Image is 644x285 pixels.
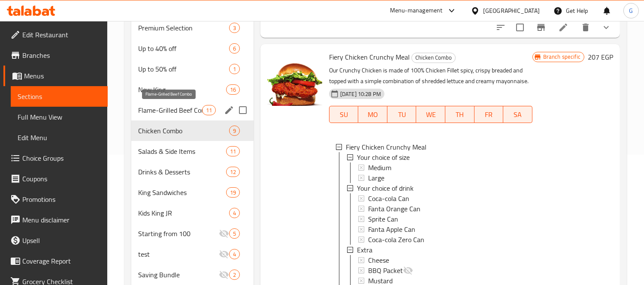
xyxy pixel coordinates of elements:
div: Salads & Side Items11 [131,141,254,162]
span: BBQ Packet [368,265,403,276]
span: Fanta Apple Can [368,224,415,234]
div: Kids King JR [138,208,229,218]
span: 1 [230,65,239,73]
span: Fiery Chicken Crunchy Meal [329,51,410,63]
span: Chicken Combo [138,126,229,136]
div: items [229,228,240,239]
span: Cheese [368,255,389,265]
a: Edit Menu [11,127,108,148]
span: 12 [227,168,239,176]
svg: Inactive section [219,228,229,239]
div: items [229,249,240,259]
a: Sections [11,86,108,107]
button: WE [416,106,445,123]
div: items [226,167,240,177]
span: Coupons [22,174,101,184]
button: Branch-specific-item [531,17,551,38]
span: 11 [227,147,239,156]
div: New King16 [131,79,254,100]
span: test [138,249,219,259]
span: Salads & Side Items [138,146,226,156]
button: SA [503,106,532,123]
div: Chicken Combo9 [131,120,254,141]
span: G [629,6,633,15]
span: TU [391,108,413,121]
button: MO [358,106,387,123]
span: Full Menu View [18,112,101,122]
span: Sprite Can [368,214,398,224]
span: 6 [230,45,239,53]
div: Up to 40% off6 [131,38,254,59]
span: Premium Selection [138,23,229,33]
span: WE [420,108,442,121]
a: Coverage Report [3,251,108,271]
span: Coverage Report [22,256,101,266]
span: Edit Restaurant [22,30,101,40]
p: Our Crunchy Chicken is made of 100% Chicken Fillet spicy, crispy breaded and topped with a simple... [329,65,532,87]
span: 9 [230,127,239,135]
span: Your choice of size [357,152,410,162]
svg: Inactive section [219,270,229,280]
span: 19 [227,189,239,197]
a: Upsell [3,230,108,251]
div: [GEOGRAPHIC_DATA] [483,6,540,15]
div: New King [138,84,226,95]
span: [DATE] 10:28 PM [337,90,384,98]
span: 5 [230,230,239,238]
div: King Sandwiches [138,187,226,198]
span: Upsell [22,235,101,246]
span: Fanta Orange Can [368,204,420,214]
span: Chicken Combo [412,53,455,63]
a: Menus [3,66,108,86]
div: items [229,208,240,218]
span: 3 [230,24,239,32]
svg: Inactive section [219,249,229,259]
span: Menus [24,71,101,81]
svg: Show Choices [601,22,611,33]
a: Promotions [3,189,108,210]
div: items [226,84,240,95]
span: Branches [22,50,101,60]
button: FR [475,106,504,123]
div: items [229,64,240,74]
span: Up to 40% off [138,43,229,54]
div: items [226,187,240,198]
img: Fiery Chicken Crunchy Meal [267,51,322,106]
span: 11 [203,106,215,114]
span: Flame-Grilled Beef Combo [138,105,202,115]
div: Flame-Grilled Beef Combo11edit [131,100,254,120]
a: Coupons [3,168,108,189]
span: Coca-cola Zero Can [368,234,424,245]
a: Full Menu View [11,107,108,127]
h6: 207 EGP [588,51,613,63]
button: TH [445,106,475,123]
div: items [202,105,216,115]
div: items [229,126,240,136]
button: edit [223,104,236,117]
div: test4 [131,244,254,264]
div: Premium Selection3 [131,18,254,38]
span: Starting from 100 [138,228,219,239]
div: Kids King JR4 [131,203,254,223]
button: sort-choices [490,17,511,38]
span: Your choice of drink [357,183,414,193]
span: Up to 50% off [138,64,229,74]
span: MO [362,108,384,121]
span: Promotions [22,194,101,204]
span: Coca-cola Can [368,193,409,204]
span: Fiery Chicken Crunchy Meal [346,142,426,152]
a: Choice Groups [3,148,108,168]
button: delete [575,17,596,38]
span: Extra [357,245,372,255]
div: Menu-management [390,6,443,16]
span: Edit Menu [18,132,101,143]
span: 4 [230,250,239,258]
span: Menu disclaimer [22,215,101,225]
span: Drinks & Desserts [138,167,226,177]
span: Branch specific [540,53,584,61]
span: 2 [230,271,239,279]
